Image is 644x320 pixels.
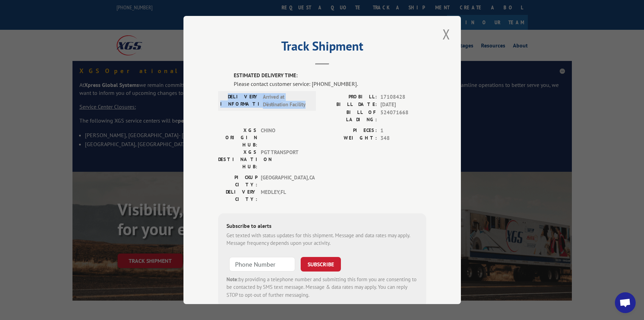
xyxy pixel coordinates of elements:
label: PROBILL: [322,93,377,101]
span: PGT TRANSPORT [261,149,308,170]
span: 524071668 [380,109,426,123]
span: 17108428 [380,93,426,101]
label: DELIVERY INFORMATION: [220,93,259,109]
input: Phone Number [229,257,295,272]
label: PICKUP CITY: [218,174,257,188]
label: BILL DATE: [322,101,377,109]
h2: Track Shipment [218,41,426,54]
div: Get texted with status updates for this shipment. Message and data rates may apply. Message frequ... [226,232,418,247]
label: DELIVERY CITY: [218,188,257,203]
label: XGS ORIGIN HUB: [218,127,257,149]
label: PIECES: [322,127,377,135]
div: Please contact customer service: [PHONE_NUMBER]. [234,80,426,88]
div: by providing a telephone number and submitting this form you are consenting to be contacted by SM... [226,276,418,299]
a: Open chat [615,292,636,313]
span: 348 [380,134,426,142]
div: Subscribe to alerts [226,222,418,232]
button: SUBSCRIBE [301,257,341,272]
label: ESTIMATED DELIVERY TIME: [234,72,426,80]
span: Arrived at Destination Facility [263,93,310,109]
span: 1 [380,127,426,135]
span: MEDLEY , FL [261,188,308,203]
label: WEIGHT: [322,134,377,142]
span: [GEOGRAPHIC_DATA] , CA [261,174,308,188]
strong: Note: [226,276,239,283]
button: Close modal [440,25,452,44]
span: [DATE] [380,101,426,109]
label: XGS DESTINATION HUB: [218,149,257,170]
span: CHINO [261,127,308,149]
label: BILL OF LADING: [322,109,377,123]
